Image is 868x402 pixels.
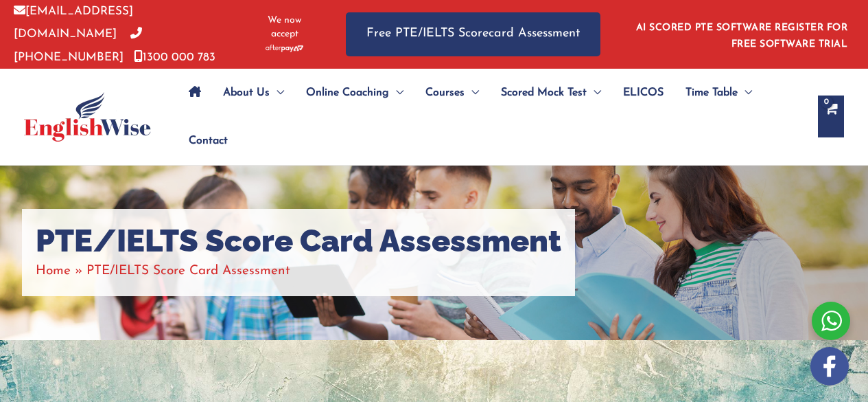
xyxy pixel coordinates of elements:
[295,69,414,117] a: Online CoachingMenu Toggle
[501,69,587,117] span: Scored Mock Test
[189,117,228,165] span: Contact
[223,69,270,117] span: About Us
[24,92,151,142] img: cropped-ew-logo
[490,69,612,117] a: Scored Mock TestMenu Toggle
[14,28,142,63] a: [PHONE_NUMBER]
[178,69,804,165] nav: Site Navigation: Main Menu
[465,69,479,117] span: Menu Toggle
[587,69,601,117] span: Menu Toggle
[36,265,71,278] a: Home
[389,69,403,117] span: Menu Toggle
[306,69,389,117] span: Online Coaching
[212,69,295,117] a: About UsMenu Toggle
[14,5,133,40] a: [EMAIL_ADDRESS][DOMAIN_NAME]
[414,69,490,117] a: CoursesMenu Toggle
[818,96,844,137] a: View Shopping Cart, empty
[270,69,284,117] span: Menu Toggle
[257,14,312,41] span: We now accept
[628,12,854,56] aside: Header Widget 1
[36,223,561,260] h1: PTE/IELTS Score Card Assessment
[636,23,848,49] a: AI SCORED PTE SOFTWARE REGISTER FOR FREE SOFTWARE TRIAL
[685,69,738,117] span: Time Table
[36,260,561,282] nav: Breadcrumbs
[810,347,849,386] img: white-facebook.png
[425,69,465,117] span: Courses
[738,69,752,117] span: Menu Toggle
[134,52,215,63] a: 1300 000 783
[346,12,600,56] a: Free PTE/IELTS Scorecard Assessment
[612,69,675,117] a: ELICOS
[675,69,763,117] a: Time TableMenu Toggle
[86,265,290,278] span: PTE/IELTS Score Card Assessment
[178,117,228,165] a: Contact
[623,69,664,117] span: ELICOS
[266,45,303,52] img: Afterpay-Logo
